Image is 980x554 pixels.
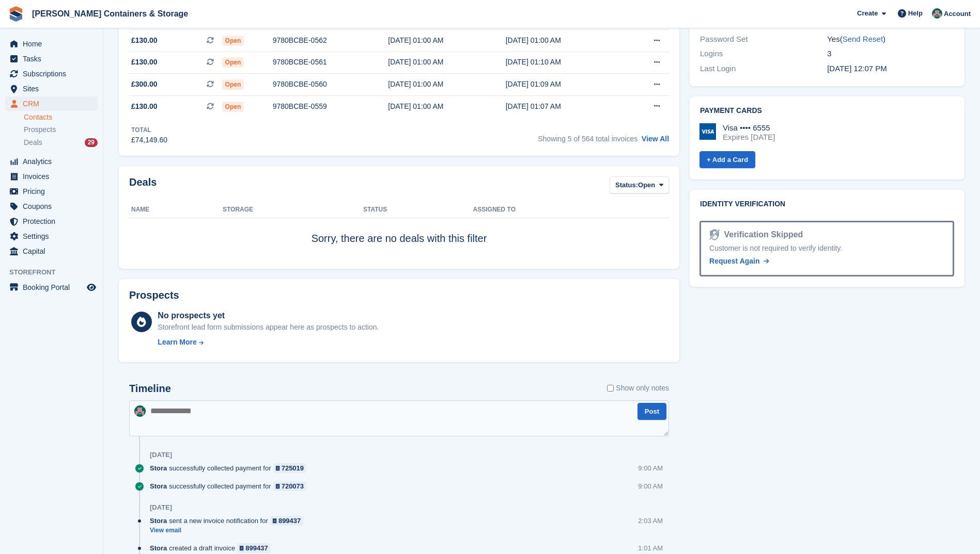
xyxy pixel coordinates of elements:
[5,169,98,184] a: menu
[638,481,663,491] div: 9:00 AM
[129,176,157,195] h2: Deals
[723,123,775,133] div: Visa •••• 6555
[827,64,887,73] time: 2025-07-18 11:07:39 UTC
[237,543,271,553] a: 899437
[273,101,388,112] div: 9780BCBE-0559
[840,35,885,43] span: ( )
[5,154,98,169] a: menu
[131,101,158,112] span: £130.00
[273,57,388,68] div: 9780BCBE-0561
[282,463,304,473] div: 725019
[709,229,720,240] img: Identity Verification Ready
[131,57,158,68] span: £130.00
[222,57,244,68] span: Open
[150,516,308,526] div: sent a new invoice notification for
[222,36,244,46] span: Open
[709,257,760,265] span: Request Again
[944,9,971,19] span: Account
[158,322,379,333] div: Storefront lead form submissions appear here as prospects to action.
[23,229,85,243] span: Settings
[273,79,388,90] div: 9780BCBE-0560
[270,516,304,526] a: 899437
[720,229,803,241] div: Verification Skipped
[131,135,167,145] div: £74,149.60
[23,82,85,96] span: Sites
[150,543,276,553] div: created a draft invoice
[9,267,103,278] span: Storefront
[85,281,98,294] a: Preview store
[5,82,98,96] a: menu
[506,57,623,68] div: [DATE] 01:10 AM
[5,214,98,229] a: menu
[506,79,623,90] div: [DATE] 01:09 AM
[506,101,623,112] div: [DATE] 01:07 AM
[388,57,505,68] div: [DATE] 01:00 AM
[709,256,769,267] a: Request Again
[699,151,755,168] a: + Add a Card
[23,169,85,184] span: Invoices
[23,37,85,51] span: Home
[150,481,312,491] div: successfully collected payment for
[23,96,85,111] span: CRM
[700,107,954,115] h2: Payment cards
[85,138,98,147] div: 29
[158,309,379,322] div: No prospects yet
[150,463,312,473] div: successfully collected payment for
[700,34,827,45] div: Password Set
[150,516,167,526] span: Stora
[932,8,942,19] img: Julia Marcham
[158,337,379,348] a: Learn More
[607,383,614,394] input: Show only notes
[273,463,307,473] a: 725019
[610,176,669,193] button: Status: Open
[638,543,663,553] div: 1:01 AM
[827,34,954,45] div: Yes
[388,101,505,112] div: [DATE] 01:00 AM
[150,526,308,535] a: View email
[278,516,301,526] div: 899437
[150,451,172,459] div: [DATE]
[158,337,196,348] div: Learn More
[857,8,878,19] span: Create
[24,125,56,135] span: Prospects
[723,133,775,142] div: Expires [DATE]
[5,37,98,51] a: menu
[5,52,98,66] a: menu
[245,543,268,553] div: 899437
[150,503,172,512] div: [DATE]
[24,112,98,122] a: Contacts
[8,6,24,22] img: stora-icon-8386f47178a22dfd0bd8f6a31ec36ba5ce8667c1dd55bd0f319d3a0aa187defe.svg
[23,154,85,169] span: Analytics
[24,124,98,135] a: Prospects
[5,199,98,214] a: menu
[129,289,179,301] h2: Prospects
[23,244,85,258] span: Capital
[538,135,637,143] span: Showing 5 of 564 total invoices
[709,243,944,254] div: Customer is not required to verify identity.
[700,63,827,75] div: Last Login
[5,244,98,258] a: menu
[638,180,655,190] span: Open
[700,48,827,60] div: Logins
[131,125,167,135] div: Total
[642,135,669,143] a: View All
[827,48,954,60] div: 3
[134,405,146,417] img: Julia Marcham
[615,180,638,190] span: Status:
[638,516,663,526] div: 2:03 AM
[5,184,98,199] a: menu
[5,280,98,295] a: menu
[23,199,85,214] span: Coupons
[222,102,244,112] span: Open
[843,35,883,43] a: Send Reset
[150,463,167,473] span: Stora
[638,463,663,473] div: 9:00 AM
[223,202,363,218] th: Storage
[131,79,158,90] span: £300.00
[473,202,669,218] th: Assigned to
[312,233,487,244] span: Sorry, there are no deals with this filter
[24,138,42,148] span: Deals
[150,543,167,553] span: Stora
[131,35,158,46] span: £130.00
[388,35,505,46] div: [DATE] 01:00 AM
